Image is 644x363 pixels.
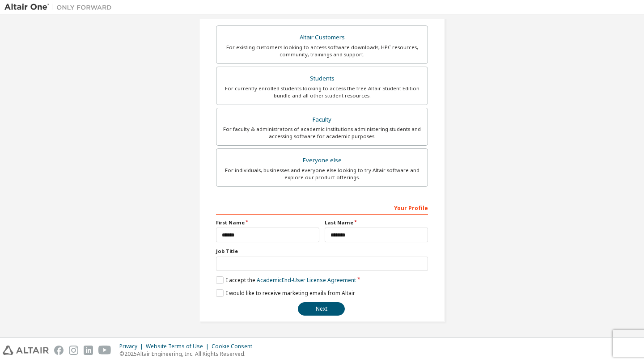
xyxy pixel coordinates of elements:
div: Everyone else [222,154,422,167]
img: youtube.svg [98,346,111,355]
img: facebook.svg [54,346,64,355]
div: Students [222,72,422,85]
img: altair_logo.svg [3,346,49,355]
a: Academic End-User License Agreement [257,276,356,284]
label: Job Title [216,248,428,255]
div: For existing customers looking to access software downloads, HPC resources, community, trainings ... [222,44,422,58]
div: For individuals, businesses and everyone else looking to try Altair software and explore our prod... [222,167,422,181]
div: Your Profile [216,200,428,215]
div: For faculty & administrators of academic institutions administering students and accessing softwa... [222,126,422,140]
div: Altair Customers [222,31,422,44]
div: Faculty [222,114,422,126]
img: Altair One [4,3,116,12]
div: Privacy [119,343,146,350]
p: © 2025 Altair Engineering, Inc. All Rights Reserved. [119,350,258,358]
div: Website Terms of Use [146,343,212,350]
label: First Name [216,219,319,226]
img: linkedin.svg [84,346,93,355]
label: I would like to receive marketing emails from Altair [216,289,355,297]
img: instagram.svg [69,346,78,355]
label: Last Name [325,219,428,226]
div: Cookie Consent [212,343,258,350]
div: For currently enrolled students looking to access the free Altair Student Edition bundle and all ... [222,85,422,99]
label: I accept the [216,276,356,284]
button: Next [298,302,345,316]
